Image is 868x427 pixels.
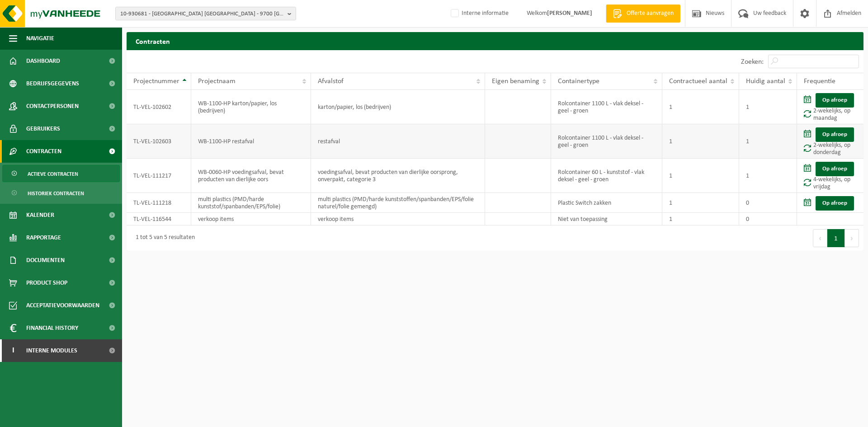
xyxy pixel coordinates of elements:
span: Contractueel aantal [669,78,727,85]
td: WB-1100-HP restafval [191,124,311,159]
span: Actieve contracten [28,165,78,183]
td: TL-VEL-111217 [127,159,191,193]
span: Financial History [26,317,78,339]
span: Historiek contracten [28,185,84,202]
td: 1 [662,213,739,225]
span: Product Shop [26,272,67,294]
button: 1 [827,229,845,247]
span: Acceptatievoorwaarden [26,294,99,317]
span: Projectnummer [133,78,179,85]
a: Offerte aanvragen [606,5,680,23]
td: Rolcontainer 60 L - kunststof - vlak deksel - geel - groen [551,159,662,193]
button: 10-930681 - [GEOGRAPHIC_DATA] [GEOGRAPHIC_DATA] - 9700 [GEOGRAPHIC_DATA], INDUSTRIE DE BRUWAAN 67 F [115,7,296,20]
td: 1 [739,90,797,124]
span: Afvalstof [318,78,344,85]
a: Op afroep [816,196,854,211]
td: 1 [662,159,739,193]
h2: Contracten [127,32,863,50]
span: Contracten [26,140,61,163]
td: voedingsafval, bevat producten van dierlijke oorsprong, onverpakt, categorie 3 [311,159,486,193]
td: 1 [662,193,739,213]
span: Rapportage [26,226,61,249]
td: verkoop items [191,213,311,225]
span: 10-930681 - [GEOGRAPHIC_DATA] [GEOGRAPHIC_DATA] - 9700 [GEOGRAPHIC_DATA], INDUSTRIE DE BRUWAAN 67 F [120,7,284,21]
div: 1 tot 5 van 5 resultaten [131,230,195,246]
td: Rolcontainer 1100 L - vlak deksel - geel - groen [551,124,662,159]
td: TL-VEL-111218 [127,193,191,213]
td: karton/papier, los (bedrijven) [311,90,486,124]
td: multi plastics (PMD/harde kunststoffen/spanbanden/EPS/folie naturel/folie gemengd) [311,193,486,213]
span: Offerte aanvragen [624,9,676,18]
td: Rolcontainer 1100 L - vlak deksel - geel - groen [551,90,662,124]
span: Interne modules [26,339,77,362]
span: Containertype [558,78,599,85]
td: verkoop items [311,213,486,225]
td: 0 [739,193,797,213]
td: multi plastics (PMD/harde kunststof/spanbanden/EPS/folie) [191,193,311,213]
span: I [9,339,17,362]
span: Documenten [26,249,65,272]
span: Projectnaam [198,78,236,85]
strong: [PERSON_NAME] [547,10,592,17]
a: Historiek contracten [2,184,120,202]
td: restafval [311,124,486,159]
td: Niet van toepassing [551,213,662,225]
td: TL-VEL-102602 [127,90,191,124]
span: Huidig aantal [746,78,785,85]
td: Plastic Switch zakken [551,193,662,213]
button: Next [845,229,859,247]
span: Contactpersonen [26,95,79,117]
td: 1 [739,159,797,193]
span: Gebruikers [26,117,60,140]
td: 1 [662,90,739,124]
td: WB-1100-HP karton/papier, los (bedrijven) [191,90,311,124]
span: Eigen benaming [492,78,539,85]
td: 0 [739,213,797,225]
span: Navigatie [26,27,54,50]
td: 2-wekelijks, op donderdag [797,124,863,159]
span: Bedrijfsgegevens [26,72,79,95]
label: Zoeken: [741,58,764,66]
td: 2-wekelijks, op maandag [797,90,863,124]
a: Op afroep [816,127,854,142]
span: Kalender [26,204,54,226]
td: 1 [739,124,797,159]
a: Op afroep [816,93,854,108]
td: TL-VEL-102603 [127,124,191,159]
button: Previous [813,229,827,247]
td: 1 [662,124,739,159]
span: Dashboard [26,50,60,72]
span: Frequentie [804,78,835,85]
label: Interne informatie [449,7,509,20]
a: Op afroep [816,162,854,176]
td: WB-0060-HP voedingsafval, bevat producten van dierlijke oors [191,159,311,193]
td: TL-VEL-116544 [127,213,191,225]
td: 4-wekelijks, op vrijdag [797,159,863,193]
a: Actieve contracten [2,165,120,182]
